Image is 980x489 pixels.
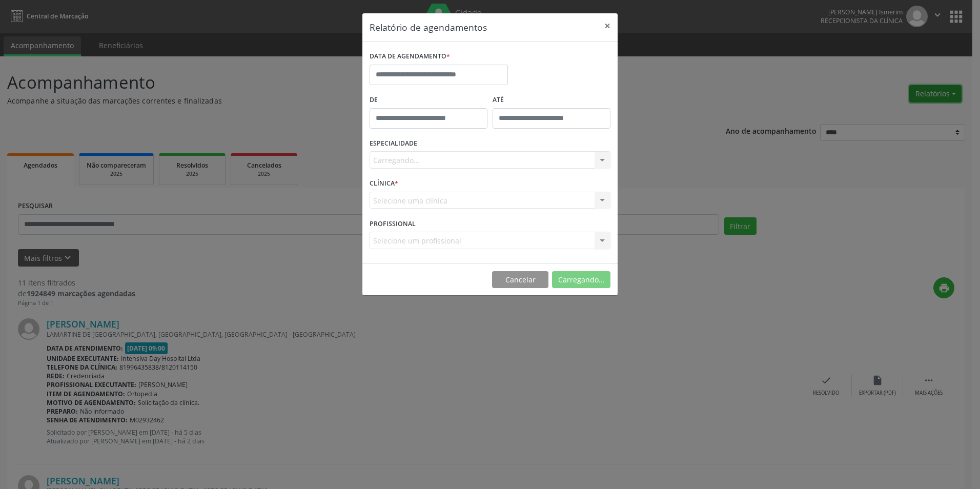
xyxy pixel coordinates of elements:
label: DATA DE AGENDAMENTO [370,49,450,65]
label: CLÍNICA [370,176,398,192]
label: PROFISSIONAL [370,216,416,232]
button: Carregando... [552,271,610,289]
label: ATÉ [493,92,610,108]
button: Close [597,13,618,38]
label: ESPECIALIDADE [370,136,417,152]
label: De [370,92,487,108]
button: Cancelar [492,271,548,289]
h5: Relatório de agendamentos [370,21,487,34]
